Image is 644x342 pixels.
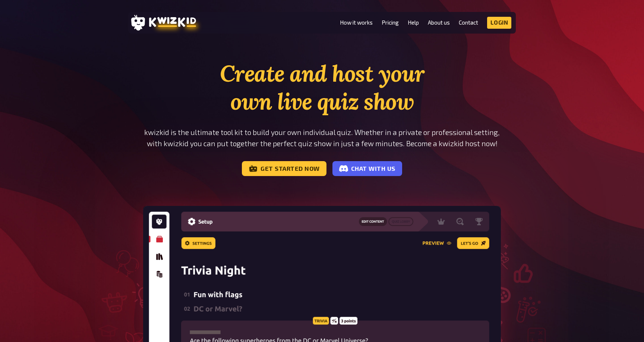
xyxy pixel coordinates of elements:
[143,60,501,116] h1: Create and host your own live quiz show
[332,161,402,176] a: Chat with us
[459,19,478,26] a: Contact
[428,19,450,26] a: About us
[487,17,512,29] a: Login
[408,19,419,26] a: Help
[382,19,399,26] a: Pricing
[340,19,373,26] a: How it works
[242,161,326,176] a: Get started now
[143,127,501,149] p: kwizkid is the ultimate tool kit to build your own individual quiz. Whether in a private or profe...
